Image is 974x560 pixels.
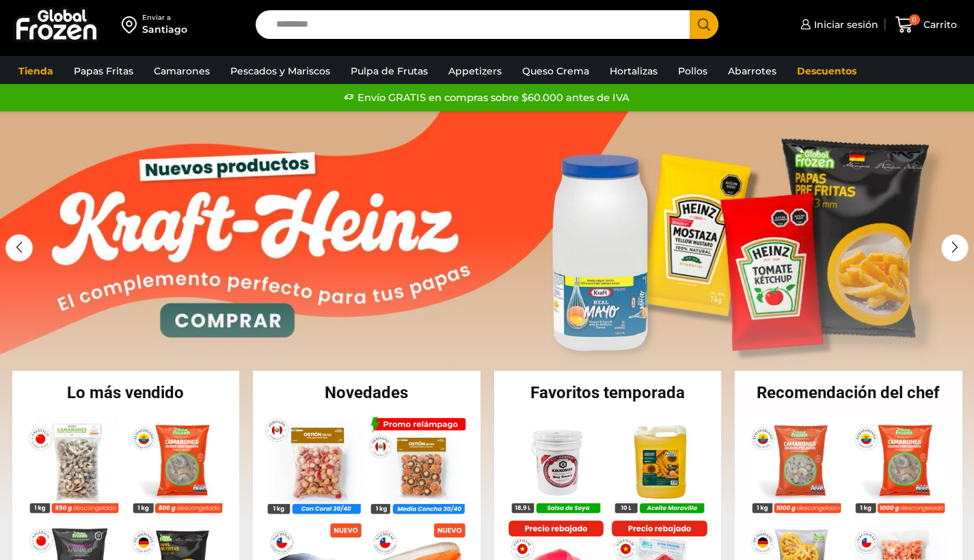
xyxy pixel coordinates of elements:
[442,58,509,84] a: Appetizers
[344,58,435,84] a: Pulpa de Frutas
[142,23,187,36] div: Santiago
[790,58,863,84] a: Descuentos
[671,58,714,84] a: Pollos
[690,10,718,39] button: Search button
[920,18,957,31] span: Carrito
[892,9,960,41] a: 0 Carrito
[515,58,596,84] a: Queso Crema
[909,14,920,25] span: 0
[797,11,878,38] a: Iniciar sesión
[941,234,969,262] div: Next slide
[5,234,33,262] div: Previous slide
[142,13,187,23] div: Enviar a
[147,58,217,84] a: Camarones
[253,384,481,401] h2: Novedades
[67,58,140,84] a: Papas Fritas
[122,13,142,36] img: address-field-icon.svg
[494,384,722,401] h2: Favoritos temporada
[735,384,962,401] h2: Recomendación del chef
[12,58,60,84] a: Tienda
[224,58,337,84] a: Pescados y Mariscos
[721,58,783,84] a: Abarrotes
[603,58,664,84] a: Hortalizas
[811,18,878,31] span: Iniciar sesión
[12,384,240,401] h2: Lo más vendido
